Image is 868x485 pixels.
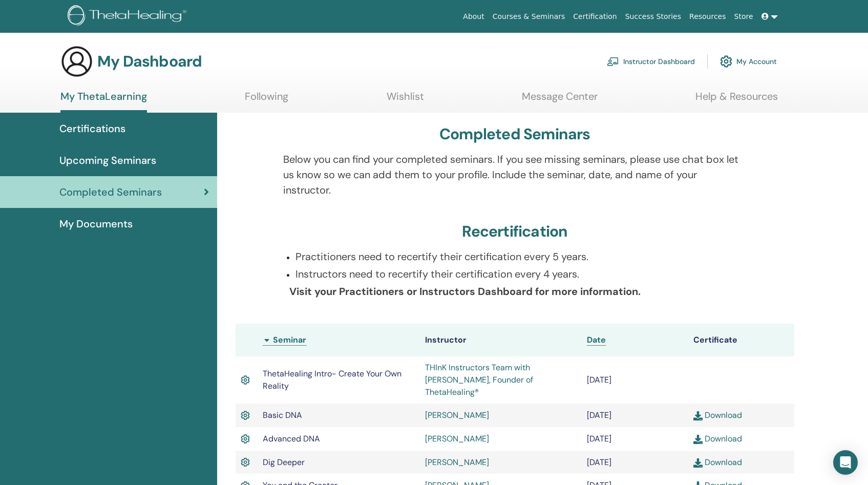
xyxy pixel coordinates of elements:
[693,433,742,444] a: Download
[693,411,703,420] img: download.svg
[59,216,133,231] span: My Documents
[688,324,794,356] th: Certificate
[693,458,703,468] img: download.svg
[587,334,606,346] a: Date
[283,152,746,198] p: Below you can find your completed seminars. If you see missing seminars, please use chat box let ...
[425,410,489,420] a: [PERSON_NAME]
[425,433,489,444] a: [PERSON_NAME]
[462,222,567,241] h3: Recertification
[241,456,250,469] img: Active Certificate
[263,368,401,391] span: ThetaHealing Intro- Create Your Own Reality
[59,121,125,136] span: Certifications
[439,125,590,143] h3: Completed Seminars
[245,90,288,110] a: Following
[695,90,778,110] a: Help & Resources
[522,90,598,110] a: Message Center
[607,57,619,66] img: chalkboard-teacher.svg
[582,404,688,427] td: [DATE]
[289,285,641,298] b: Visit your Practitioners or Instructors Dashboard for more information.
[587,334,606,345] span: Date
[241,373,250,387] img: Active Certificate
[582,356,688,404] td: [DATE]
[621,7,685,26] a: Success Stories
[607,50,695,73] a: Instructor Dashboard
[582,427,688,451] td: [DATE]
[693,410,742,420] a: Download
[263,457,305,468] span: Dig Deeper
[387,90,424,110] a: Wishlist
[569,7,621,26] a: Certification
[263,433,320,444] span: Advanced DNA
[459,7,488,26] a: About
[685,7,730,26] a: Resources
[693,435,703,444] img: download.svg
[489,7,569,26] a: Courses & Seminars
[425,362,533,397] a: THInK Instructors Team with [PERSON_NAME], Founder of ThetaHealing®
[693,457,742,468] a: Download
[295,249,746,264] p: Practitioners need to recertify their certification every 5 years.
[59,153,156,168] span: Upcoming Seminars
[720,53,732,70] img: cog.svg
[60,90,147,113] a: My ThetaLearning
[720,50,777,73] a: My Account
[263,410,302,420] span: Basic DNA
[833,450,858,475] div: Open Intercom Messenger
[425,457,489,468] a: [PERSON_NAME]
[730,7,757,26] a: Store
[295,266,746,282] p: Instructors need to recertify their certification every 4 years.
[582,451,688,474] td: [DATE]
[68,5,190,28] img: logo.png
[420,324,582,356] th: Instructor
[59,184,162,200] span: Completed Seminars
[241,432,250,446] img: Active Certificate
[241,409,250,422] img: Active Certificate
[97,52,202,71] h3: My Dashboard
[60,45,93,78] img: generic-user-icon.jpg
